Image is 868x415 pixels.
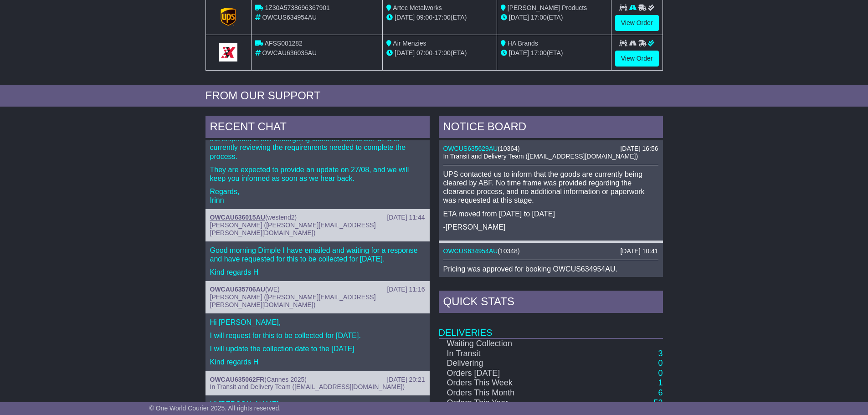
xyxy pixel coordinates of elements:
div: [DATE] 20:21 [387,376,425,384]
span: [PERSON_NAME] ([PERSON_NAME][EMAIL_ADDRESS][PERSON_NAME][DOMAIN_NAME]) [210,221,376,236]
span: 10364 [500,145,518,152]
div: [DATE] 10:41 [620,247,658,255]
a: OWCUS634954AU [443,247,498,255]
span: 07:00 [416,49,432,56]
a: OWCAU635062FR [210,376,265,383]
p: Regards, Irinn [210,187,425,205]
p: UPS contacted us to inform that the goods are currently being cleared by ABF. No time frame was p... [443,170,658,205]
a: View Order [615,51,659,67]
span: Air Menzies [393,40,426,47]
a: 3 [658,349,663,358]
span: 10348 [500,247,518,255]
div: ( ) [443,145,658,153]
a: 0 [658,359,663,368]
div: - (ETA) [386,48,493,58]
div: ( ) [443,247,658,255]
td: Orders This Year [439,398,564,408]
span: 17:00 [435,14,451,21]
td: Orders [DATE] [439,369,564,379]
p: UPS informed us that delivery is not possible [DATE], 26/08, as the shipment is still undergoing ... [210,126,425,161]
div: - (ETA) [386,13,493,22]
div: [DATE] 11:44 [387,214,425,221]
span: 1Z30A5738696367901 [265,4,329,11]
td: In Transit [439,349,564,359]
td: Delivering [439,359,564,369]
span: [PERSON_NAME] Products [508,4,587,11]
p: Hi [PERSON_NAME], [210,400,425,409]
p: Hi [PERSON_NAME], [210,318,425,327]
div: Quick Stats [439,291,663,315]
div: FROM OUR SUPPORT [205,89,663,102]
p: Kind regards H [210,268,425,277]
span: AFSS001282 [265,40,303,47]
a: OWCAU635706AU [210,286,265,293]
div: ( ) [210,214,425,221]
span: WE [267,286,278,293]
span: Artec Metalworks [393,4,442,11]
a: View Order [615,15,659,31]
span: 17:00 [531,14,547,21]
span: [DATE] [395,49,415,56]
td: Deliveries [439,315,663,338]
a: 0 [658,369,663,378]
p: I will update the collection date to the [DATE] [210,344,425,353]
div: RECENT CHAT [205,116,430,140]
div: ( ) [210,376,425,384]
p: Kind regards H [210,358,425,366]
span: [DATE] [509,49,529,56]
p: -[PERSON_NAME] [443,223,658,231]
p: They are expected to provide an update on 27/08, and we will keep you informed as soon as we hear... [210,165,425,183]
td: Waiting Collection [439,338,564,349]
p: Good morning Dimple I have emailed and waiting for a response and have requested for this to be c... [210,246,425,263]
div: (ETA) [501,48,607,58]
span: [DATE] [395,14,415,21]
a: 52 [653,398,663,407]
span: In Transit and Delivery Team ([EMAIL_ADDRESS][DOMAIN_NAME]) [443,153,638,160]
span: In Transit and Delivery Team ([EMAIL_ADDRESS][DOMAIN_NAME]) [210,383,405,390]
img: GetCarrierServiceLogo [221,8,236,26]
span: westend2 [267,214,295,221]
span: Cannes 2025 [267,376,304,383]
div: ( ) [210,286,425,293]
span: 09:00 [416,14,432,21]
span: © One World Courier 2025. All rights reserved. [149,405,281,412]
div: [DATE] 11:16 [387,286,425,293]
p: ETA moved from [DATE] to [DATE] [443,210,658,218]
div: [DATE] 16:56 [620,145,658,153]
p: I will request for this to be collected for [DATE]. [210,331,425,340]
span: OWCAU636035AU [262,49,317,56]
span: [PERSON_NAME] ([PERSON_NAME][EMAIL_ADDRESS][PERSON_NAME][DOMAIN_NAME]) [210,293,376,308]
a: OWCUS635629AU [443,145,498,152]
div: (ETA) [501,13,607,22]
a: 1 [658,378,663,387]
p: Pricing was approved for booking OWCUS634954AU. [443,265,658,273]
a: OWCAU636015AU [210,214,265,221]
span: OWCUS634954AU [262,14,317,21]
img: GetCarrierServiceLogo [219,43,237,61]
div: NOTICE BOARD [439,116,663,140]
td: Orders This Week [439,378,564,388]
td: Orders This Month [439,388,564,398]
span: 17:00 [435,49,451,56]
span: 17:00 [531,49,547,56]
a: 6 [658,388,663,397]
span: HA Brands [508,40,538,47]
span: [DATE] [509,14,529,21]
